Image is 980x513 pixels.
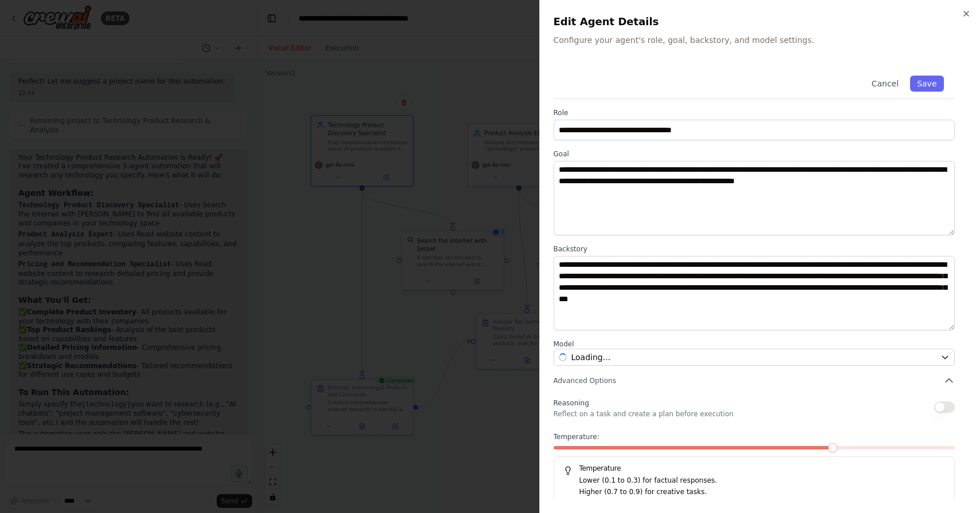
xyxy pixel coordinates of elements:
[554,14,967,30] h2: Edit Agent Details
[554,432,599,441] span: Temperature:
[554,375,955,386] button: Advanced Options
[579,487,946,498] p: Higher (0.7 to 0.9) for creative tasks.
[554,349,955,366] button: Loading...
[554,108,955,117] label: Role
[554,244,955,254] label: Backstory
[554,340,955,349] label: Model
[563,464,946,473] h5: Temperature
[554,34,967,46] p: Configure your agent's role, goal, backstory, and model settings.
[571,352,611,363] span: openai/gpt-4o-mini
[864,76,905,92] button: Cancel
[579,475,946,487] p: Lower (0.1 to 0.3) for factual responses.
[910,76,943,92] button: Save
[554,376,616,385] span: Advanced Options
[554,399,589,407] span: Reasoning
[554,149,955,159] label: Goal
[554,409,734,419] p: Reflect on a task and create a plan before execution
